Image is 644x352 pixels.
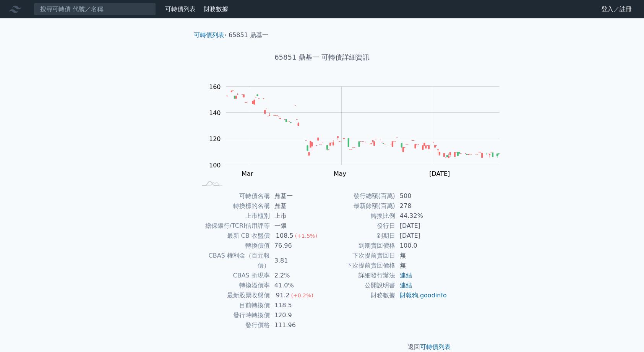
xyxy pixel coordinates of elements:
[209,162,221,169] tspan: 100
[322,261,395,271] td: 下次提前賣回價格
[274,290,291,300] div: 91.2
[395,221,448,231] td: [DATE]
[197,221,270,231] td: 擔保銀行/TCRI信用評等
[194,31,227,40] li: ›
[395,231,448,241] td: [DATE]
[205,83,511,178] g: Chart
[197,271,270,281] td: CBAS 折現率
[270,221,322,231] td: 一銀
[395,290,448,300] td: ,
[165,5,196,13] a: 可轉債列表
[270,310,322,320] td: 120.9
[400,282,412,289] a: 連結
[270,300,322,310] td: 118.5
[322,241,395,251] td: 到期賣回價格
[420,343,451,350] a: 可轉債列表
[229,31,268,40] li: 65851 鼎基一
[270,201,322,211] td: 鼎基
[322,221,395,231] td: 發行日
[270,191,322,201] td: 鼎基一
[188,52,457,63] h1: 65851 鼎基一 可轉債詳細資訊
[204,5,228,13] a: 財務數據
[322,211,395,221] td: 轉換比例
[322,271,395,281] td: 詳細發行辦法
[270,251,322,271] td: 3.81
[322,201,395,211] td: 最新餘額(百萬)
[395,241,448,251] td: 100.0
[197,300,270,310] td: 目前轉換價
[420,292,447,299] a: goodinfo
[197,281,270,290] td: 轉換溢價率
[395,201,448,211] td: 278
[270,271,322,281] td: 2.2%
[209,83,221,91] tspan: 160
[291,292,313,298] span: (+0.2%)
[34,3,156,16] input: 搜尋可轉債 代號／名稱
[197,310,270,320] td: 發行時轉換價
[197,191,270,201] td: 可轉債名稱
[322,191,395,201] td: 發行總額(百萬)
[429,170,450,177] tspan: [DATE]
[400,272,412,279] a: 連結
[242,170,253,177] tspan: Mar
[274,231,295,241] div: 108.5
[270,211,322,221] td: 上市
[209,109,221,117] tspan: 140
[295,233,317,239] span: (+1.5%)
[595,3,638,15] a: 登入／註冊
[270,320,322,330] td: 111.96
[197,231,270,241] td: 最新 CB 收盤價
[322,281,395,290] td: 公開說明書
[395,191,448,201] td: 500
[197,251,270,271] td: CBAS 權利金（百元報價）
[197,201,270,211] td: 轉換標的名稱
[395,261,448,271] td: 無
[334,170,346,177] tspan: May
[197,290,270,300] td: 最新股票收盤價
[322,231,395,241] td: 到期日
[322,290,395,300] td: 財務數據
[270,281,322,290] td: 41.0%
[197,241,270,251] td: 轉換價值
[188,342,457,352] p: 返回
[395,251,448,261] td: 無
[194,31,224,39] a: 可轉債列表
[197,320,270,330] td: 發行價格
[395,211,448,221] td: 44.32%
[322,251,395,261] td: 下次提前賣回日
[209,135,221,143] tspan: 120
[270,241,322,251] td: 76.96
[197,211,270,221] td: 上市櫃別
[400,292,418,299] a: 財報狗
